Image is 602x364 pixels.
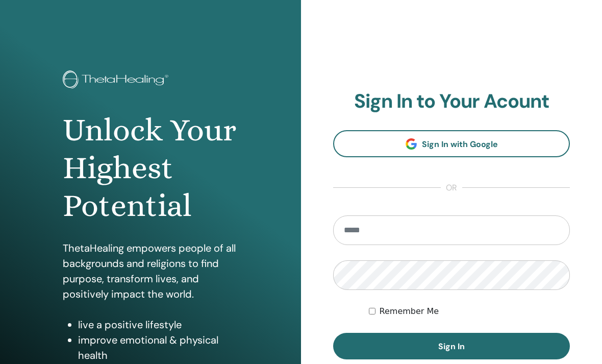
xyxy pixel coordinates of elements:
[333,333,570,359] button: Sign In
[380,305,439,318] label: Remember Me
[78,317,238,332] li: live a positive lifestyle
[333,130,570,157] a: Sign In with Google
[333,90,570,113] h2: Sign In to Your Acount
[63,111,238,225] h1: Unlock Your Highest Potential
[78,332,238,363] li: improve emotional & physical health
[438,341,465,352] span: Sign In
[369,305,570,318] div: Keep me authenticated indefinitely or until I manually logout
[441,182,462,194] span: or
[63,240,238,302] p: ThetaHealing empowers people of all backgrounds and religions to find purpose, transform lives, a...
[422,139,498,150] span: Sign In with Google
